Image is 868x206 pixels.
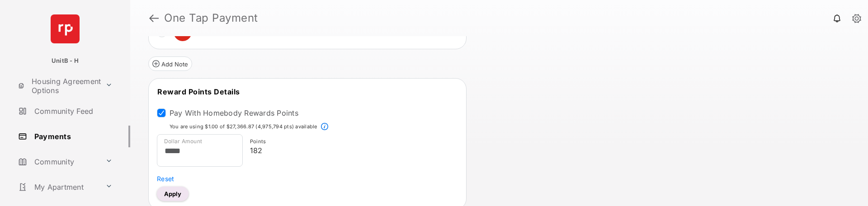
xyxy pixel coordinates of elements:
[14,100,130,122] a: Community Feed
[51,14,80,43] img: svg+xml;base64,PHN2ZyB4bWxucz0iaHR0cDovL3d3dy53My5vcmcvMjAwMC9zdmciIHdpZHRoPSI2NCIgaGVpZ2h0PSI2NC...
[170,108,298,117] label: Pay With Homebody Rewards Points
[157,175,174,183] span: Reset
[14,75,102,97] a: Housing Agreement Options
[148,56,192,71] button: Add Note
[157,174,174,183] button: Reset
[157,87,240,96] span: Reward Points Details
[250,145,454,156] p: 182
[14,176,102,198] a: My Apartment
[164,13,258,23] strong: One Tap Payment
[52,56,79,66] p: UnitB - H
[170,123,317,131] p: You are using $1.00 of $27,366.87 (4,975,794 pts) available
[14,151,102,173] a: Community
[157,187,189,201] button: Apply
[250,138,454,145] p: Points
[14,126,130,147] a: Payments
